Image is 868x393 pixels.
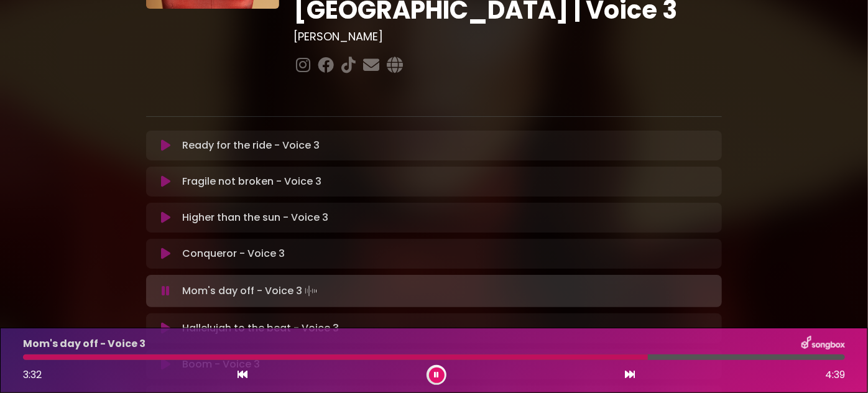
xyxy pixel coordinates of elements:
h3: [PERSON_NAME] [294,30,723,44]
p: Mom's day off - Voice 3 [182,282,320,300]
span: 4:39 [825,368,845,382]
p: Hallelujah to the beat - Voice 3 [182,321,339,336]
p: Mom's day off - Voice 3 [23,336,145,351]
p: Higher than the sun - Voice 3 [182,210,328,225]
img: songbox-logo-white.png [801,336,845,352]
img: waveform4.gif [302,282,320,300]
p: Ready for the ride - Voice 3 [182,138,320,153]
span: 3:32 [23,368,42,382]
p: Conqueror - Voice 3 [182,246,285,261]
p: Fragile not broken - Voice 3 [182,174,321,189]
